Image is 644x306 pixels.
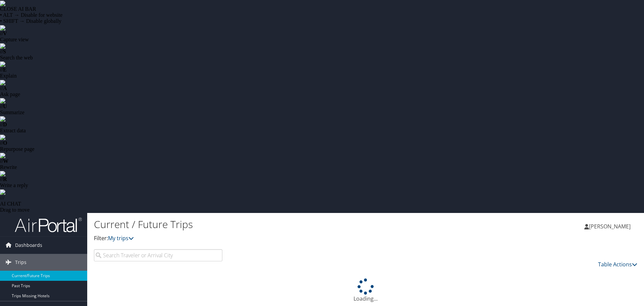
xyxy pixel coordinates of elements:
div: Loading... [94,278,637,303]
a: [PERSON_NAME] [584,216,637,236]
a: Table Actions [598,261,637,268]
span: [PERSON_NAME] [589,223,631,230]
a: My trips [108,234,134,242]
input: Search Traveler or Arrival City [94,249,222,261]
span: Dashboards [15,237,42,254]
h1: Current / Future Trips [94,217,456,231]
span: Trips [15,254,26,271]
p: Filter: [94,234,456,243]
img: airportal-logo.png [15,217,82,233]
